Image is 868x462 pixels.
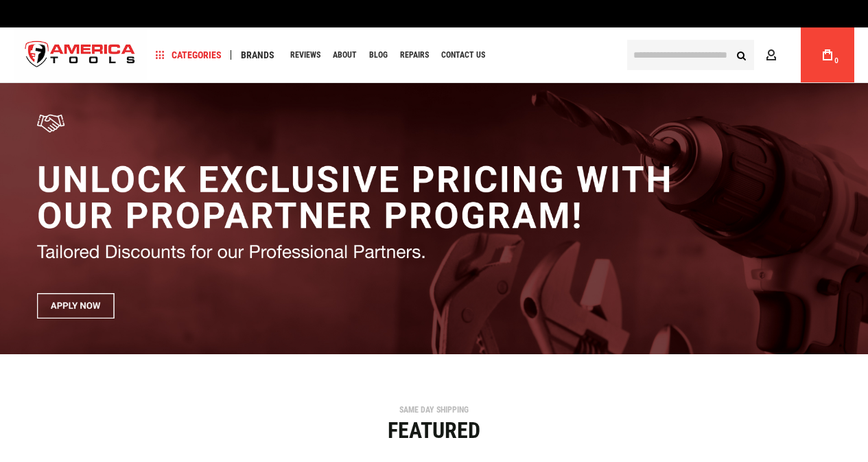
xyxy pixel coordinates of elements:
a: Reviews [284,46,327,65]
a: Brands [235,46,281,65]
span: Blog [369,51,388,59]
a: 0 [814,27,841,82]
div: SAME DAY SHIPPING [10,406,858,414]
span: About [333,51,357,59]
span: Contact Us [441,51,485,59]
span: Brands [241,50,274,60]
div: Featured [10,419,858,441]
a: Contact Us [435,46,491,65]
a: store logo [14,30,147,81]
span: Reviews [290,51,320,59]
a: About [327,46,363,65]
button: Search [728,42,754,68]
span: Repairs [400,51,429,59]
img: America Tools [14,30,147,81]
a: Repairs [394,46,435,65]
span: 0 [834,57,838,65]
a: Categories [150,46,228,65]
a: Blog [363,46,394,65]
span: Categories [156,50,222,60]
